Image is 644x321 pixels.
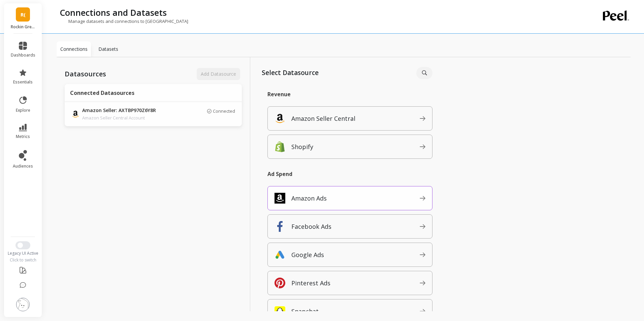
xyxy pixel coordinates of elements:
[291,142,313,151] p: Shopify
[71,110,79,118] img: api.amazon.svg
[291,114,355,123] p: Amazon Seller Central
[65,69,106,79] p: Datasources
[21,11,26,19] span: R(
[4,257,42,263] div: Click to switch
[262,68,330,78] p: Select Datasource
[15,241,30,249] button: Switch to New UI
[13,164,33,169] span: audiences
[275,306,285,317] img: api.snapchat.svg
[275,113,285,124] img: api.amazon.svg
[11,52,35,58] span: dashboards
[416,67,432,79] input: Search for a source...
[82,114,176,121] p: Amazon Seller Central Account
[60,46,88,52] p: Connections
[57,18,188,24] p: Manage datasets and connections to [GEOGRAPHIC_DATA]
[267,170,432,178] p: Ad Spend
[291,250,324,259] p: Google Ads
[267,91,432,98] p: Revenue
[291,307,319,316] p: Snapchat
[275,141,285,152] img: api.shopify.svg
[70,90,134,96] p: Connected Datasources
[13,79,33,85] span: essentials
[275,221,285,232] img: api.fb.svg
[275,278,285,288] img: api.pinterest.svg
[16,108,30,113] span: explore
[82,107,176,114] p: Amazon Seller: AXTBP970Z6Y8R
[4,251,42,256] div: Legacy UI Active
[60,7,167,18] p: Connections and Datasets
[275,249,285,260] img: api.google.svg
[291,278,330,288] p: Pinterest Ads
[16,298,30,311] img: profile picture
[275,193,285,204] img: api.amazonads.svg
[11,24,35,30] p: Rockin Green (Essor)
[16,134,30,139] span: metrics
[291,222,331,231] p: Facebook Ads
[98,46,118,52] p: Datasets
[213,108,235,114] p: Connected
[291,193,327,203] p: Amazon Ads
